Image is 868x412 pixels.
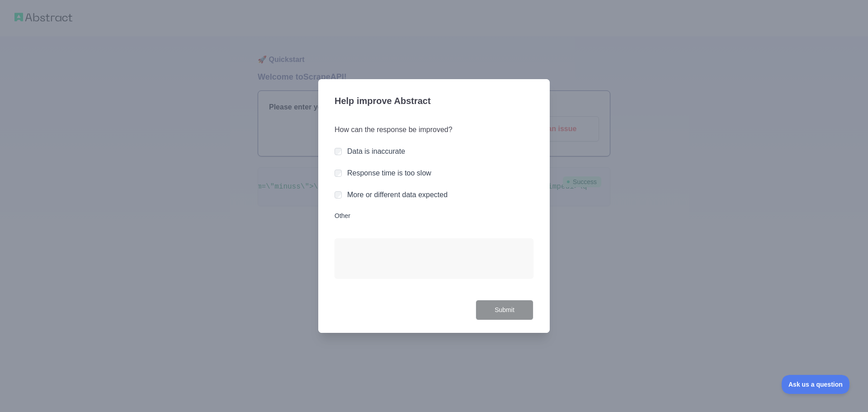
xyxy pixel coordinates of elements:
[347,169,431,177] label: Response time is too slow
[335,211,533,220] label: Other
[347,147,405,155] label: Data is inaccurate
[782,375,850,394] iframe: Toggle Customer Support
[335,124,533,135] h3: How can the response be improved?
[347,191,448,199] label: More or different data expected
[476,300,533,320] button: Submit
[335,90,533,114] h3: Help improve Abstract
